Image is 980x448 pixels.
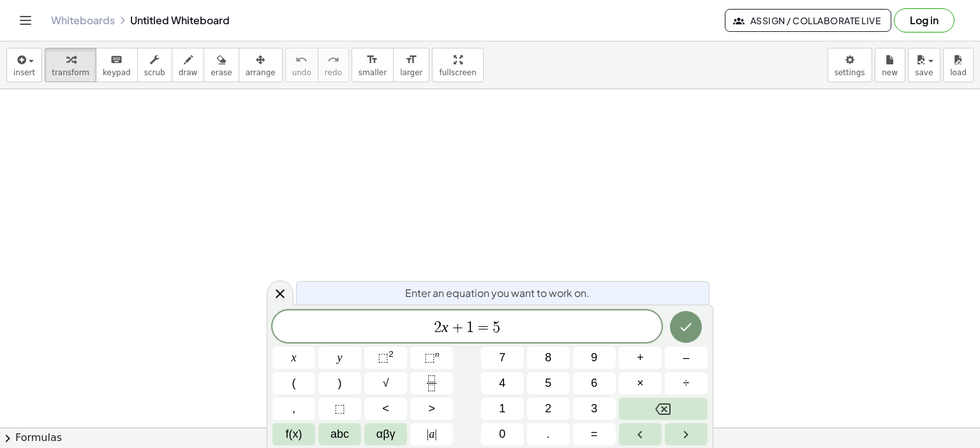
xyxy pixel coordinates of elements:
span: larger [400,68,422,77]
span: αβγ [376,426,396,443]
button: . [527,423,570,445]
button: 7 [481,347,524,369]
button: ( [272,372,315,394]
span: ( [292,375,296,392]
button: Placeholder [318,398,361,420]
button: Toggle navigation [15,10,36,31]
button: settings [828,48,872,82]
span: y [338,349,343,366]
span: scrub [144,68,165,77]
button: Plus [619,347,662,369]
button: undoundo [285,48,318,82]
span: f(x) [286,426,302,443]
button: Less than [364,398,407,420]
span: 1 [466,320,474,335]
button: Fraction [410,372,453,394]
span: < [382,400,389,417]
span: × [637,375,644,392]
span: 2 [545,400,551,417]
span: ÷ [683,375,690,392]
button: draw [172,48,205,82]
button: 1 [481,398,524,420]
button: 6 [573,372,616,394]
sup: n [435,349,440,359]
button: Minus [665,347,708,369]
button: Left arrow [619,423,662,445]
button: Alphabet [318,423,361,445]
span: 7 [499,349,505,366]
span: 3 [591,400,597,417]
button: keyboardkeypad [96,48,138,82]
button: load [943,48,974,82]
span: = [474,320,493,335]
span: save [915,68,933,77]
button: Backspace [619,398,708,420]
button: 0 [481,423,524,445]
button: Assign / Collaborate Live [725,9,891,32]
button: redoredo [318,48,349,82]
span: draw [179,68,198,77]
span: keypad [103,68,131,77]
span: smaller [359,68,387,77]
i: format_size [405,52,417,68]
button: format_sizesmaller [352,48,394,82]
button: format_sizelarger [393,48,429,82]
span: redo [325,68,342,77]
var: x [442,319,449,335]
span: = [591,426,598,443]
span: ) [338,375,342,392]
span: 9 [591,349,597,366]
button: scrub [137,48,172,82]
span: undo [292,68,311,77]
button: 9 [573,347,616,369]
span: – [683,349,689,366]
button: 3 [573,398,616,420]
span: abc [330,426,349,443]
span: 4 [499,375,505,392]
span: fullscreen [439,68,476,77]
span: | [427,428,429,440]
button: insert [6,48,42,82]
button: 2 [527,398,570,420]
button: Equals [573,423,616,445]
button: erase [204,48,239,82]
span: new [882,68,898,77]
span: x [292,349,297,366]
span: arrange [246,68,276,77]
a: Whiteboards [51,14,115,27]
button: 8 [527,347,570,369]
span: | [434,428,437,440]
span: settings [835,68,865,77]
span: Enter an equation you want to work on. [405,285,590,301]
button: Square root [364,372,407,394]
span: . [547,426,550,443]
button: , [272,398,315,420]
span: transform [52,68,89,77]
i: format_size [366,52,378,68]
button: Times [619,372,662,394]
button: new [875,48,905,82]
span: 5 [545,375,551,392]
button: Greek alphabet [364,423,407,445]
span: 5 [493,320,500,335]
span: 0 [499,426,505,443]
button: Log in [894,8,954,33]
span: Assign / Collaborate Live [736,15,880,26]
span: √ [383,375,389,392]
span: , [292,400,295,417]
button: transform [45,48,96,82]
button: Divide [665,372,708,394]
button: Done [670,311,702,343]
span: erase [211,68,232,77]
button: save [908,48,940,82]
span: 1 [499,400,505,417]
span: insert [13,68,35,77]
i: redo [327,52,339,68]
button: ) [318,372,361,394]
button: Squared [364,347,407,369]
button: x [272,347,315,369]
button: Greater than [410,398,453,420]
i: keyboard [110,52,122,68]
sup: 2 [389,349,394,359]
button: arrange [239,48,283,82]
